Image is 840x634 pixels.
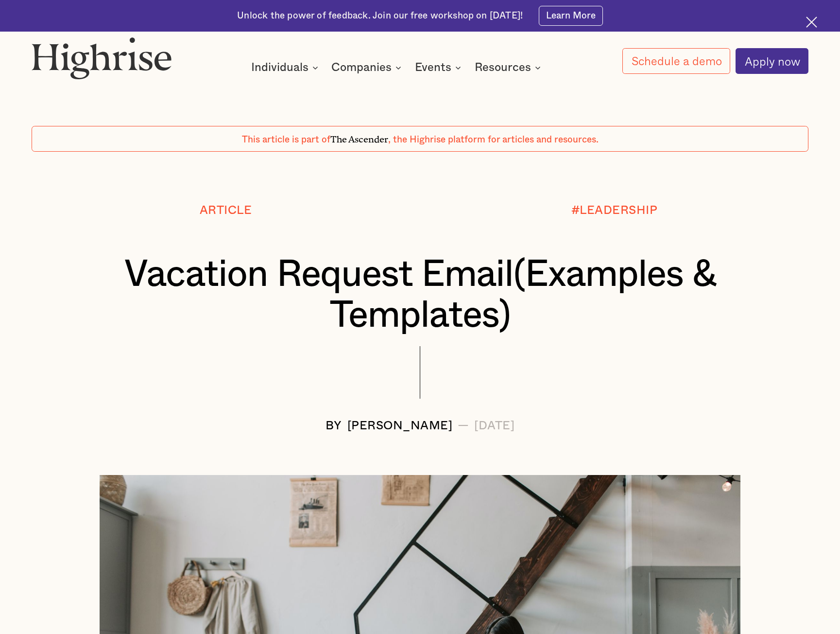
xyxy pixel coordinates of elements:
[251,62,309,73] div: Individuals
[571,204,658,217] div: #LEADERSHIP
[331,62,404,73] div: Companies
[200,204,252,217] div: Article
[539,6,603,26] a: Learn More
[475,62,531,73] div: Resources
[622,48,730,73] a: Schedule a demo
[242,135,330,144] span: This article is part of
[474,420,514,433] div: [DATE]
[32,37,172,79] img: Highrise logo
[326,420,342,433] div: BY
[415,62,464,73] div: Events
[237,10,523,22] div: Unlock the power of feedback. Join our free workshop on [DATE]!
[64,254,776,336] h1: Vacation Request Email(Examples & Templates)
[388,135,599,144] span: , the Highrise platform for articles and resources.
[475,62,544,73] div: Resources
[331,62,392,73] div: Companies
[458,420,469,433] div: —
[347,420,453,433] div: [PERSON_NAME]
[415,62,451,73] div: Events
[806,17,817,28] img: Cross icon
[330,132,388,143] span: The Ascender
[251,62,321,73] div: Individuals
[736,48,808,74] a: Apply now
